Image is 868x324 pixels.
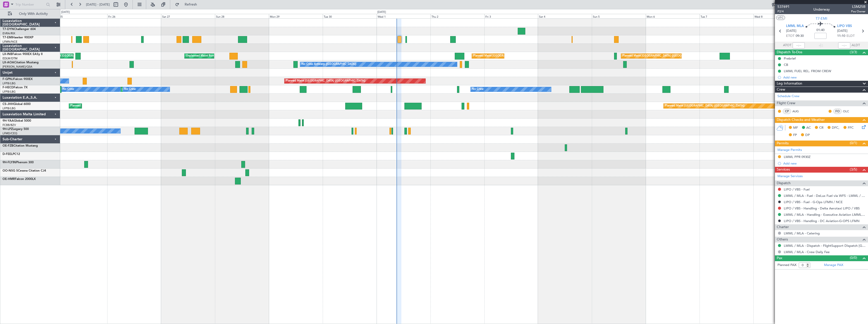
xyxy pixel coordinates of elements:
button: Refresh [173,1,203,9]
span: 9H-FLYIN [3,161,16,164]
div: Wed 1 [377,14,430,18]
span: T7-EMI [3,36,12,39]
div: Sun 28 [215,14,269,18]
a: LMML / MLA - Crew Daily Fee [784,250,830,254]
div: LMML FUEL REL. FROM CREW [784,69,831,73]
span: Flight Crew [777,100,795,106]
a: LX-INBFalcon 900EX EASy II [3,53,42,56]
a: Manage Services [777,174,803,179]
a: F-GPNJFalcon 900EX [3,78,33,81]
a: LFPB/LBG [3,106,16,110]
div: Tue 30 [323,14,377,18]
a: LIPO / VBS - Handling - Delta Aerotaxi LIPO / VBS [784,206,860,210]
div: Add new [783,75,865,79]
span: [DATE] [837,29,848,34]
div: CP [783,109,791,114]
span: CR [819,125,823,130]
span: OO-NSG S [3,169,18,172]
a: LMML / MLA - Fuel - DeLux Fuel via WFS - LMML / MLA [784,194,865,198]
span: Others [777,237,788,242]
div: Fri 3 [484,14,538,18]
span: Dispatch Checks and Weather [777,117,825,123]
div: No Crew Antwerp ([GEOGRAPHIC_DATA]) [301,61,356,68]
a: [PERSON_NAME]/QSA [3,65,32,69]
div: LMML PPR 0930Z [784,155,811,159]
span: 01:40 [816,28,824,33]
a: Schedule Crew [777,94,799,99]
span: FP [793,133,797,138]
span: Refresh [180,3,202,6]
span: D-FEEL [3,153,13,156]
a: LX-AOACitation Mustang [3,61,39,64]
span: 09:30 [796,34,804,39]
span: LIPO VBS [837,24,852,29]
span: [DATE] - [DATE] [86,2,110,7]
span: F-HECD [3,86,14,89]
div: [DATE] [377,10,386,14]
a: LIPO / VBS - Fuel [784,187,810,192]
span: Crew [777,87,785,93]
span: [DATE] [786,29,796,34]
span: Pos Owner [851,9,865,14]
a: F-HECDFalcon 7X [3,86,28,89]
span: Charter [777,224,789,230]
span: LX-AOA [3,61,14,64]
a: D-FEELPC12 [3,153,20,156]
span: ATOT [783,43,791,48]
div: Sun 5 [592,14,646,18]
a: EVRA/RIX [3,32,15,35]
span: (0/1) [850,140,857,146]
span: Only With Activity [13,12,53,16]
input: Trip Number [15,1,45,8]
div: Planned Maint [GEOGRAPHIC_DATA] ([GEOGRAPHIC_DATA]) [622,52,702,60]
a: OO-NSG SCessna Citation CJ4 [3,169,46,172]
a: FCBB/BZV [3,123,16,127]
span: OE-HMR [3,178,15,181]
div: Planned Maint [GEOGRAPHIC_DATA] ([GEOGRAPHIC_DATA]) [70,102,150,110]
a: LIPO / VBS - Fuel - G-Ops LFMN / NCE [784,200,843,204]
div: Mon 6 [646,14,700,18]
span: AC [806,125,811,130]
span: FFC [848,125,854,130]
div: Sat 4 [538,14,592,18]
span: 537691 [777,4,790,9]
span: (3/3) [850,49,857,55]
a: Manage Permits [777,148,802,153]
span: Dispatch [777,180,791,186]
a: 9H-FLYINPhenom 300 [3,161,34,164]
a: LMML / MLA - Handling - Executive Aviation LMML / MLA [784,212,865,217]
button: Only With Activity [6,10,55,18]
a: LMML / MLA - Dispatch - FlightSupport Dispatch [GEOGRAPHIC_DATA] [784,244,865,248]
span: 11:10 [837,34,845,39]
label: Planned PAX [777,263,796,268]
a: T7-EMIHawker 900XP [3,36,33,39]
span: Dispatch To-Dos [777,49,802,55]
span: F-GPNJ [3,78,13,81]
a: LFPB/LBG [3,82,16,85]
div: No Crew [472,86,484,93]
span: 9H-YAA [3,119,14,122]
a: CS-JHHGlobal 6000 [3,103,31,106]
span: (3/5) [850,167,857,172]
div: Sat 27 [161,14,215,18]
div: Planned Maint [GEOGRAPHIC_DATA] [473,52,522,60]
div: Thu 25 [53,14,107,18]
span: T7-EMI [816,16,827,21]
div: Thu 2 [430,14,484,18]
div: Wed 8 [753,14,807,18]
a: LFPB/LBG [3,90,16,94]
span: T7-DYN [3,28,14,31]
div: Planned Maint [GEOGRAPHIC_DATA] ([GEOGRAPHIC_DATA]) [286,77,365,85]
div: Prebrief [784,56,796,61]
span: ELDT [847,34,855,39]
div: CB [784,63,788,67]
span: (0/0) [850,255,857,260]
div: Add new [783,161,865,166]
span: DFC, [832,125,839,130]
div: Unplanned Maint Roma (Ciampino) [186,52,231,60]
a: LFMD/CEQ [3,131,17,135]
a: Manage PAX [824,263,843,268]
span: DP [805,133,810,138]
a: AUG [792,109,804,114]
span: P2/4 [777,9,790,14]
